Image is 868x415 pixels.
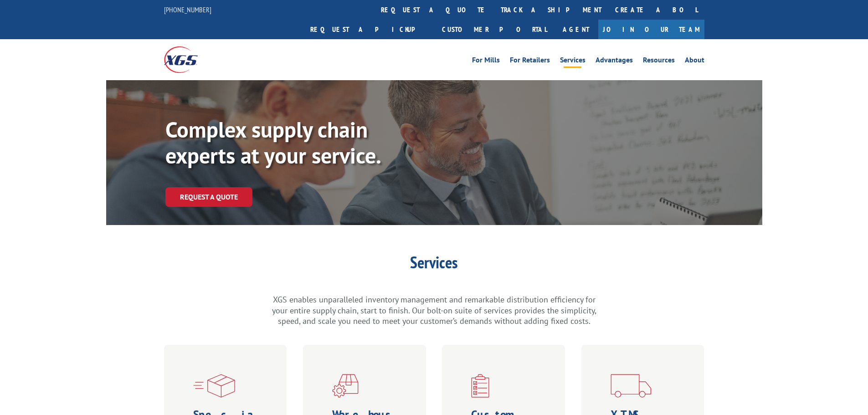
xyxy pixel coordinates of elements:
img: xgs-icon-custom-logistics-solutions-red [471,374,489,398]
a: Advantages [596,56,633,67]
a: Join Our Team [598,20,704,39]
a: Agent [554,20,598,39]
a: Customer Portal [435,20,554,39]
a: Resources [643,56,675,67]
img: xgs-icon-warehouseing-cutting-fulfillment-red [332,374,359,398]
a: Request a pickup [303,20,435,39]
a: Services [560,56,586,67]
a: About [685,56,704,67]
h1: Services [270,254,598,275]
a: For Retailers [510,56,550,67]
p: XGS enables unparalleled inventory management and remarkable distribution efficiency for your ent... [270,294,598,327]
a: Request a Quote [165,187,252,207]
a: For Mills [472,56,500,67]
a: [PHONE_NUMBER] [164,5,211,14]
img: xgs-icon-transportation-forms-red [611,374,651,398]
img: xgs-icon-specialized-ltl-red [193,374,235,398]
p: Complex supply chain experts at your service. [165,117,439,169]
